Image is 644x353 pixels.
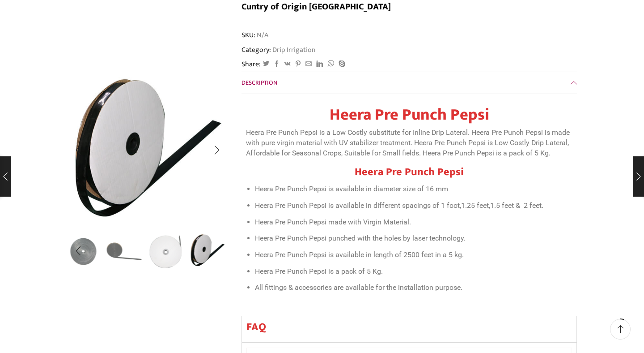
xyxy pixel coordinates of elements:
[206,139,228,161] div: Next slide
[355,163,464,181] strong: Heera Pre Punch Pepsi
[106,233,144,269] li: 3 / 5
[148,233,185,270] a: 5
[67,240,89,263] div: Previous slide
[246,321,572,334] h2: FAQ
[241,59,261,69] span: Share:
[189,233,226,269] li: 5 / 5
[255,30,268,40] span: N/A
[241,72,577,94] a: Description
[65,233,102,270] a: Ok1
[255,249,572,262] li: Heera Pre Punch Pepsi is available in length of 2500 feet in a 5 kg.
[255,281,572,294] li: All fittings & accessories are available for the installation purpose.
[67,67,228,228] div: 5 / 5
[241,45,316,55] span: Category:
[189,232,226,269] a: 6
[255,199,572,212] li: Heera Pre Punch Pepsi is available in different spacings of 1 foot,1.25 feet,1.5 feet & 2 feet.
[67,139,89,161] div: Previous slide
[271,44,316,56] a: Drip Irrigation
[255,232,572,245] li: Heera Pre Punch Pepsi punched with the holes by laser technology.
[255,216,572,229] li: Heera Pre Punch Pepsi made with Virgin Material.
[246,128,572,158] p: Heera Pre Punch Pepsi is a Low Costly substitute for Inline Drip Lateral. Heera Pre Punch Pepsi i...
[106,233,144,270] a: 4
[255,183,572,196] li: Heera Pre Punch Pepsi is available in diameter size of 16 mm
[330,101,489,128] strong: Heera Pre Punch Pepsi
[65,233,102,269] li: 2 / 5
[241,77,277,88] span: Description
[241,30,577,40] span: SKU:
[148,233,185,269] li: 4 / 5
[255,265,572,278] li: Heera Pre Punch Pepsi is a pack of 5 Kg.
